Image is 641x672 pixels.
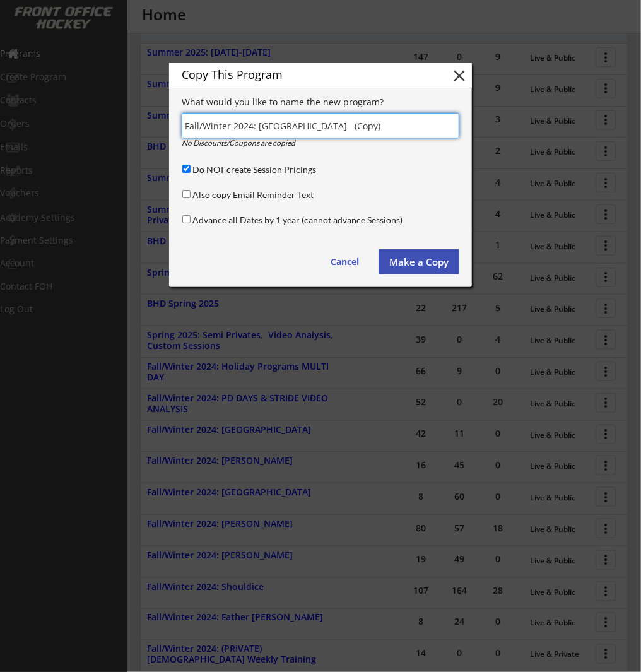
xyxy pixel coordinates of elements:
button: Cancel [318,249,372,274]
label: Do NOT create Session Pricings [192,164,316,175]
button: Make a Copy [379,249,459,274]
label: Also copy Email Reminder Text [192,189,314,200]
div: Copy This Program [182,69,430,80]
button: close [450,66,469,85]
label: Advance all Dates by 1 year (cannot advance Sessions) [192,215,403,225]
div: What would you like to name the new program? [182,98,459,107]
div: No Discounts/Coupons are copied [182,139,368,147]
